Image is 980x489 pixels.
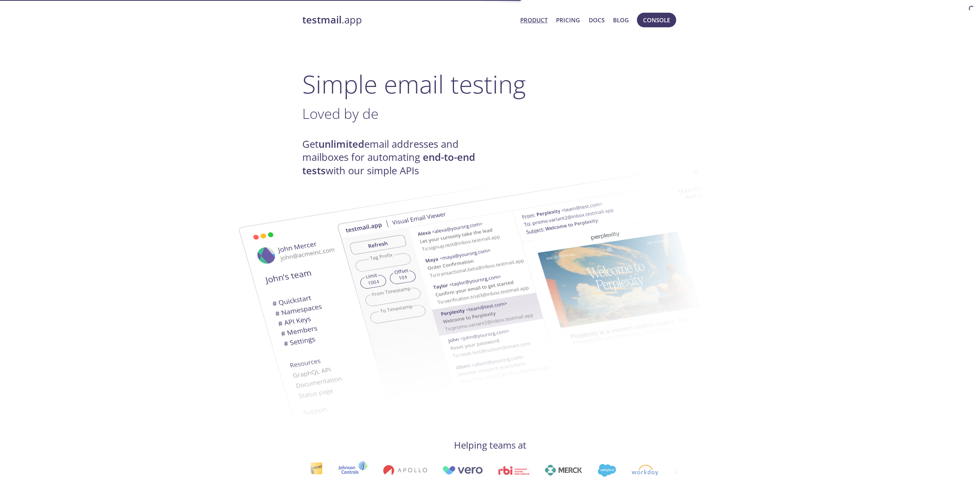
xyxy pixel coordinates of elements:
h1: Simple email testing [302,69,678,99]
img: vero [427,466,468,475]
img: rbi [483,466,514,475]
span: Console [643,15,670,25]
a: Blog [613,15,629,25]
a: testmail.app [302,13,514,27]
a: Product [520,15,548,25]
img: testmail-email-viewer [210,178,626,439]
strong: testmail [302,13,342,27]
a: Docs [589,15,605,25]
img: testmail-email-viewer [337,153,753,414]
img: apollo [368,465,412,476]
strong: unlimited [318,137,364,151]
img: johnsoncontrols [323,461,352,479]
img: salesforce [582,464,601,477]
img: workday [616,465,643,476]
h4: Get email addresses and mailboxes for automating with our simple APIs [302,138,490,177]
a: Pricing [556,15,580,25]
strong: end-to-end tests [302,150,475,177]
button: Console [637,13,676,27]
h4: Helping teams at [302,439,678,451]
span: Loved by de [302,104,379,123]
img: merck [529,465,567,476]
